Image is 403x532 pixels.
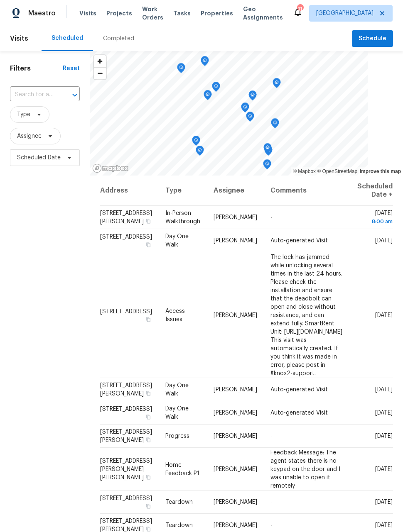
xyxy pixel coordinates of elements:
[69,89,81,101] button: Open
[94,55,106,67] button: Zoom in
[293,168,316,174] a: Mapbox
[10,88,57,101] input: Search for an address...
[270,238,328,244] span: Auto-generated Visit
[145,217,152,225] button: Copy Address
[297,5,303,13] div: 11
[246,112,254,124] div: Map marker
[273,78,281,91] div: Map marker
[142,5,163,22] span: Work Orders
[94,68,106,79] span: Zoom out
[214,410,257,416] span: [PERSON_NAME]
[165,462,199,476] span: Home Feedback P1
[214,522,257,528] span: [PERSON_NAME]
[375,466,393,472] span: [DATE]
[271,118,279,131] div: Map marker
[165,308,185,322] span: Access Issues
[10,64,63,73] h1: Filters
[241,102,249,115] div: Map marker
[351,176,393,206] th: Scheduled Date ↑
[92,164,129,173] a: Mapbox homepage
[100,383,152,397] span: [STREET_ADDRESS][PERSON_NAME]
[100,495,152,501] span: [STREET_ADDRESS]
[103,34,134,43] div: Completed
[214,387,257,393] span: [PERSON_NAME]
[79,9,96,17] span: Visits
[270,433,273,439] span: -
[263,159,271,172] div: Map marker
[145,315,152,323] button: Copy Address
[201,9,233,17] span: Properties
[212,82,220,95] div: Map marker
[17,132,42,140] span: Assignee
[270,410,328,416] span: Auto-generated Visit
[165,234,189,248] span: Day One Walk
[165,522,193,528] span: Teardown
[357,217,393,226] div: 8:00 am
[52,34,83,42] div: Scheduled
[192,136,200,149] div: Map marker
[100,406,152,412] span: [STREET_ADDRESS]
[375,499,393,505] span: [DATE]
[243,5,283,22] span: Geo Assignments
[214,466,257,472] span: [PERSON_NAME]
[270,254,342,376] span: The lock has jammed while unlocking several times in the last 24 hours. Please check the installa...
[165,406,189,420] span: Day One Walk
[317,168,357,174] a: OpenStreetMap
[357,210,393,226] span: [DATE]
[214,433,257,439] span: [PERSON_NAME]
[375,522,393,528] span: [DATE]
[352,30,393,47] button: Schedule
[263,143,272,156] div: Map marker
[270,499,273,505] span: -
[100,458,152,480] span: [STREET_ADDRESS][PERSON_NAME][PERSON_NAME]
[201,56,209,69] div: Map marker
[100,429,152,443] span: [STREET_ADDRESS][PERSON_NAME]
[270,215,273,220] span: -
[63,64,80,73] div: Reset
[214,312,257,318] span: [PERSON_NAME]
[270,387,328,393] span: Auto-generated Visit
[360,168,401,174] a: Improve this map
[270,449,340,488] span: Feedback Message: The agent states there is no keypad on the door and I was unable to open it rem...
[165,383,189,397] span: Day One Walk
[177,63,185,76] div: Map marker
[375,238,393,244] span: [DATE]
[359,34,386,44] span: Schedule
[165,499,193,505] span: Teardown
[145,241,152,249] button: Copy Address
[145,390,152,397] button: Copy Address
[10,29,28,48] span: Visits
[94,67,106,79] button: Zoom out
[196,146,204,159] div: Map marker
[145,413,152,421] button: Copy Address
[375,387,393,393] span: [DATE]
[165,433,189,439] span: Progress
[145,473,152,481] button: Copy Address
[173,10,191,16] span: Tasks
[264,176,351,206] th: Comments
[375,312,393,318] span: [DATE]
[100,210,152,225] span: [STREET_ADDRESS][PERSON_NAME]
[214,499,257,505] span: [PERSON_NAME]
[375,410,393,416] span: [DATE]
[145,503,152,510] button: Copy Address
[17,110,30,119] span: Type
[248,90,257,103] div: Map marker
[165,210,200,225] span: In-Person Walkthrough
[145,436,152,444] button: Copy Address
[100,308,152,314] span: [STREET_ADDRESS]
[100,176,159,206] th: Address
[270,522,273,528] span: -
[316,9,374,17] span: [GEOGRAPHIC_DATA]
[214,238,257,244] span: [PERSON_NAME]
[204,90,212,103] div: Map marker
[17,154,61,162] span: Scheduled Date
[100,234,152,240] span: [STREET_ADDRESS]
[375,433,393,439] span: [DATE]
[28,9,56,17] span: Maestro
[207,176,264,206] th: Assignee
[159,176,207,206] th: Type
[106,9,132,17] span: Projects
[214,215,257,220] span: [PERSON_NAME]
